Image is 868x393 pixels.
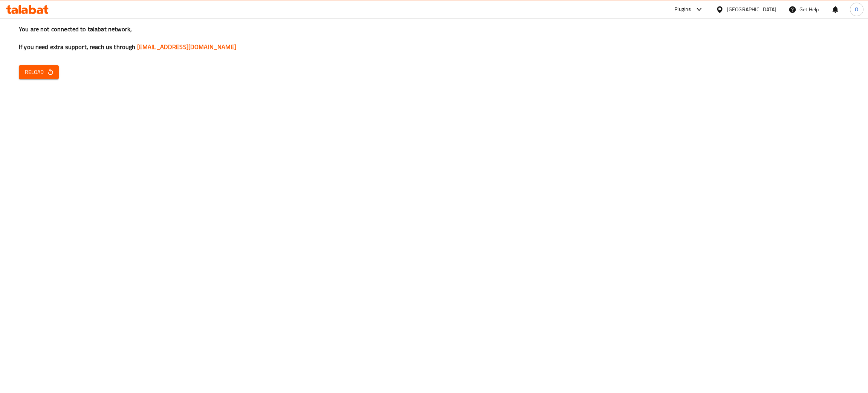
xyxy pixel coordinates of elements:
[25,68,53,77] span: Reload
[19,25,849,51] h3: You are not connected to talabat network, If you need extra support, reach us through
[727,5,776,14] div: [GEOGRAPHIC_DATA]
[137,41,236,52] a: [EMAIL_ADDRESS][DOMAIN_NAME]
[855,5,858,14] span: O
[674,5,691,14] div: Plugins
[19,65,59,79] button: Reload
